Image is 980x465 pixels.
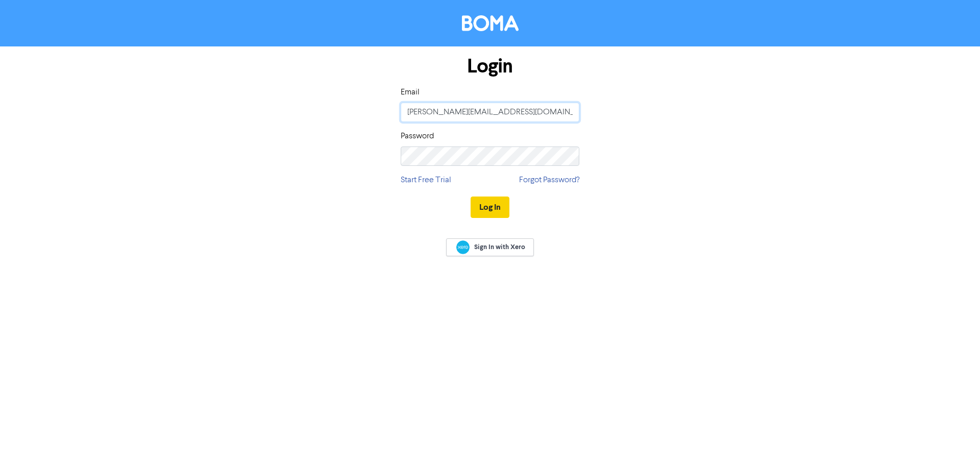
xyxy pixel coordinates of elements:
[462,15,519,31] img: BOMA Logo
[474,242,525,252] span: Sign In with Xero
[519,174,579,186] a: Forgot Password?
[471,197,509,218] button: Log In
[401,130,434,142] label: Password
[929,416,980,465] iframe: Chat Widget
[446,238,534,256] a: Sign In with Xero
[401,55,579,78] h1: Login
[401,86,420,99] label: Email
[561,106,573,118] keeper-lock: Open Keeper Popup
[401,174,451,186] a: Start Free Trial
[456,240,470,254] img: Xero logo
